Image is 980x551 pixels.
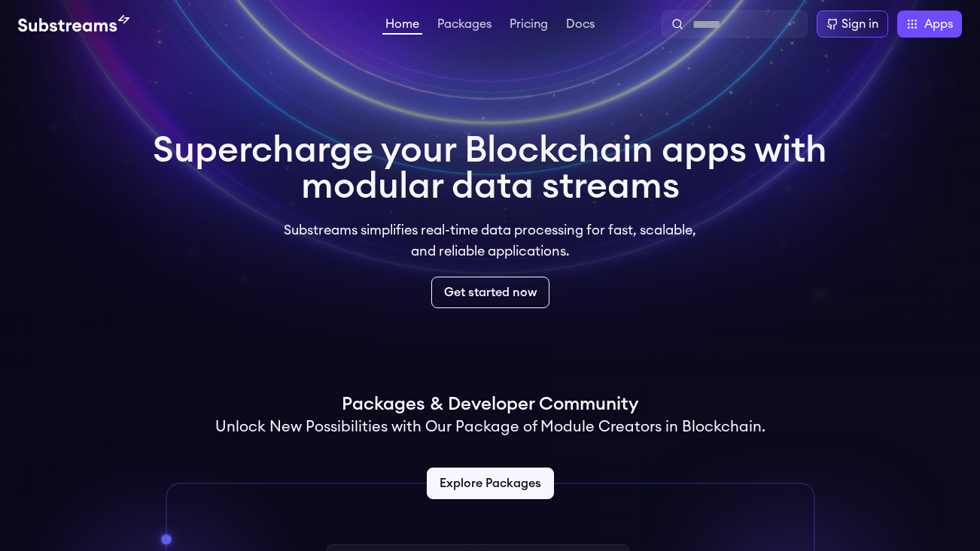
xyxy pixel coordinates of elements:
[842,15,878,33] div: Sign in
[563,18,598,33] a: Docs
[434,18,495,33] a: Packages
[924,15,953,33] span: Apps
[817,11,888,38] a: Sign in
[273,219,707,262] p: Substreams simplifies real-time data processing for fast, scalable, and reliable applications.
[427,468,554,499] a: Explore Packages
[431,277,549,308] a: Get started now
[153,132,827,204] h1: Supercharge your Blockchain apps with modular data streams
[18,15,129,33] img: Substream's logo
[507,18,551,33] a: Pricing
[382,18,422,35] a: Home
[342,392,638,416] h1: Packages & Developer Community
[215,416,765,437] h2: Unlock New Possibilities with Our Package of Module Creators in Blockchain.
